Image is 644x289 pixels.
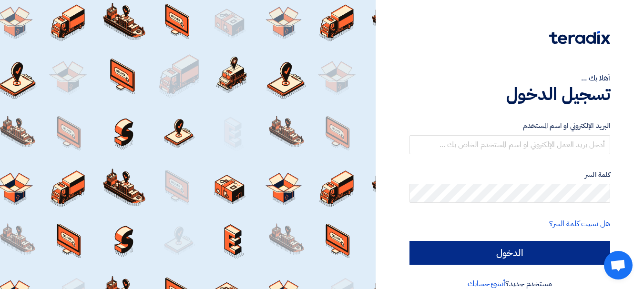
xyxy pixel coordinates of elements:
[409,135,610,154] input: أدخل بريد العمل الإلكتروني او اسم المستخدم الخاص بك ...
[409,120,610,131] label: البريد الإلكتروني او اسم المستخدم
[409,169,610,180] label: كلمة السر
[409,241,610,265] input: الدخول
[549,31,610,44] img: Teradix logo
[604,251,633,279] div: دردشة مفتوحة
[409,84,610,105] h1: تسجيل الدخول
[409,72,610,84] div: أهلا بك ...
[549,218,610,229] a: هل نسيت كلمة السر؟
